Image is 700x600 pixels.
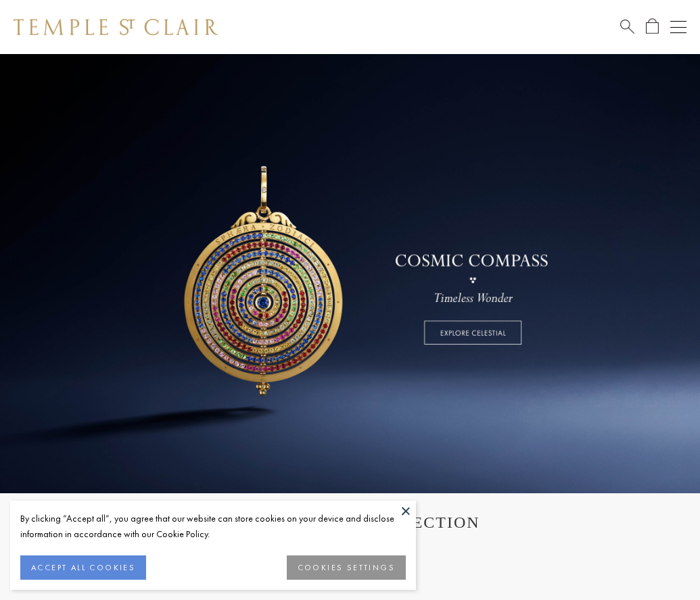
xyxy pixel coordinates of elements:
button: Open navigation [670,19,686,35]
a: Search [620,18,634,35]
button: ACCEPT ALL COOKIES [20,555,146,580]
img: Temple St. Clair [14,19,218,35]
div: By clicking “Accept all”, you agree that our website can store cookies on your device and disclos... [20,511,406,542]
button: COOKIES SETTINGS [287,555,406,580]
a: Open Shopping Bag [646,18,659,35]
